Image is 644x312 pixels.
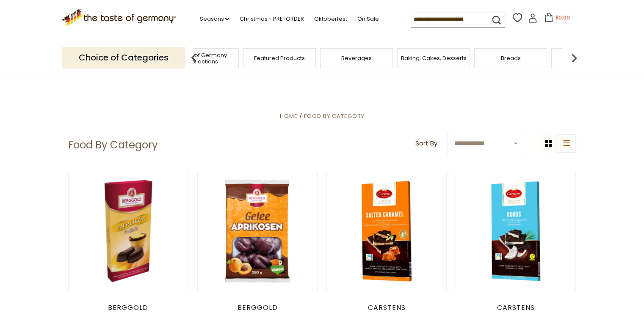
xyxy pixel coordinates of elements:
a: Christmas - PRE-ORDER [239,14,304,24]
a: Featured Products [254,55,305,61]
img: next arrow [566,49,583,66]
a: Beverages [341,55,372,61]
a: Taste of Germany Collections [169,52,236,65]
a: Seasons [199,14,229,24]
div: Berggold [197,304,318,312]
a: Breads [501,55,521,61]
img: Berggold Eggnog Liquor Pralines, 100g [69,171,188,291]
div: Carstens [456,304,576,312]
a: Baking, Cakes, Desserts [401,55,467,61]
img: Carstens Luebecker Marzipan Bars with Dark Chocolate and Salted Caramel, 4.9 oz [327,171,447,291]
a: Oktoberfest [314,14,347,24]
span: $0.00 [555,14,569,21]
a: Food By Category [304,112,365,120]
a: Home [279,112,297,120]
img: previous arrow [185,49,202,66]
p: Choice of Categories [62,47,185,68]
img: Berggold Chocolate Apricot Jelly Pralines, 300g [198,171,318,291]
label: Sort By: [415,138,439,149]
div: Carstens [326,304,447,312]
h1: Food By Category [68,139,158,151]
div: Berggold [68,304,189,312]
img: Carstens Luebecker Dark Chocolate and Coconut, 4.9 oz [456,171,576,291]
button: $0.00 [539,13,575,25]
a: On Sale [357,14,379,24]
